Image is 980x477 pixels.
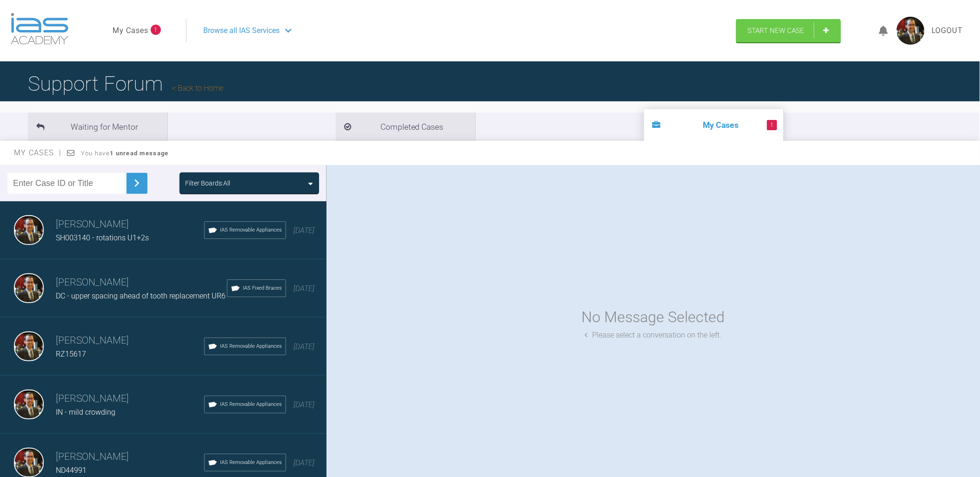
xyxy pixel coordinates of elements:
[172,84,223,93] a: Back to Home
[56,449,204,465] h3: [PERSON_NAME]
[293,284,314,293] span: [DATE]
[56,217,204,232] h3: [PERSON_NAME]
[14,273,44,303] img: Jake O'Connell
[7,173,127,194] input: Enter Case ID or Title
[748,26,805,35] span: Start New Case
[81,150,169,157] span: You have
[14,148,62,157] span: My Cases
[56,291,226,300] span: DC - upper spacing ahead of tooth replacement UR6
[243,284,282,292] span: IAS Fixed Braces
[11,13,68,45] img: logo-light.3e3ef733.png
[582,305,725,329] div: No Message Selected
[56,333,204,349] h3: [PERSON_NAME]
[736,19,841,42] a: Start New Case
[56,466,87,475] span: ND44991
[129,176,144,191] img: chevronRight.28bd32b0.svg
[14,331,44,361] img: Jake O'Connell
[644,109,784,141] li: My Cases
[220,226,282,234] span: IAS Removable Appliances
[767,120,777,130] span: 1
[56,408,115,417] span: IN - mild crowding
[56,391,204,407] h3: [PERSON_NAME]
[185,178,230,188] div: Filter Boards: All
[203,25,280,37] span: Browse all IAS Services
[585,329,722,341] div: Please select a conversation on the left.
[293,400,314,409] span: [DATE]
[56,350,86,358] span: RZ15617
[113,25,148,37] a: My Cases
[897,17,925,45] img: profile.png
[110,150,168,157] strong: 1 unread message
[220,458,282,467] span: IAS Removable Appliances
[56,275,227,291] h3: [PERSON_NAME]
[28,113,167,141] li: Waiting for Mentor
[14,215,44,245] img: Jake O'Connell
[293,458,314,467] span: [DATE]
[293,226,314,235] span: [DATE]
[220,400,282,409] span: IAS Removable Appliances
[28,67,223,100] h1: Support Forum
[220,342,282,351] span: IAS Removable Appliances
[336,113,475,141] li: Completed Cases
[14,390,44,419] img: Jake O'Connell
[932,25,963,37] a: Logout
[293,342,314,351] span: [DATE]
[56,233,149,242] span: SH003140 - rotations U1+2s
[151,25,161,35] span: 1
